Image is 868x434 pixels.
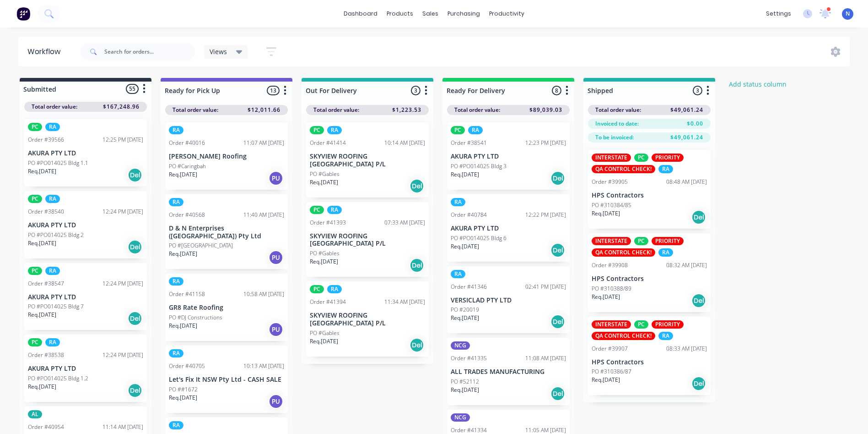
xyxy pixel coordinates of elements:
p: PO #PO014025 Bldg 6 [451,234,507,242]
span: Total order value: [595,106,641,114]
div: Del [550,171,565,186]
div: PCRAOrder #4139307:33 AM [DATE]SKYVIEW ROOFING [GEOGRAPHIC_DATA] P/LPO #GablesReq.[DATE]Del [306,202,429,277]
div: PC [310,206,324,214]
p: PO #Gables [310,170,340,178]
p: SKYVIEW ROOFING [GEOGRAPHIC_DATA] P/L [310,312,425,327]
div: 11:14 AM [DATE] [102,423,143,431]
div: PU [269,250,283,265]
div: 12:22 PM [DATE] [525,211,566,219]
div: 12:25 PM [DATE] [102,136,143,144]
div: RA [658,332,673,340]
div: Order #40954 [28,423,64,431]
div: 12:24 PM [DATE] [102,208,143,216]
div: Del [691,293,706,308]
div: RA [658,165,673,173]
span: $12,011.66 [248,106,280,114]
p: AKURA PTY LTD [451,153,566,160]
div: RAOrder #4115810:58 AM [DATE]GR8 Rate RoofingPO #DJ ConstructionsReq.[DATE]PU [165,274,288,341]
p: PO #52112 [451,378,479,386]
div: Order #40568 [169,211,205,219]
p: Req. [DATE] [28,311,56,319]
div: INTERSTATE [592,237,631,245]
p: Req. [DATE] [28,167,56,176]
div: PCRAOrder #3853812:24 PM [DATE]AKURA PTY LTDPO #PO014025 Bldg 1.2Req.[DATE]Del [24,335,147,402]
p: PO #310388/89 [592,285,631,293]
div: PU [269,171,283,186]
a: dashboard [339,7,382,21]
span: Invoiced to date: [595,120,639,128]
div: RA [45,123,60,131]
div: RAOrder #4078412:22 PM [DATE]AKURA PTY LTDPO #PO014025 Bldg 6Req.[DATE]Del [447,194,570,262]
div: RAOrder #4070510:13 AM [DATE]Let's Fix It NSW Pty Ltd - CASH SALEPO ##1672Req.[DATE]PU [165,346,288,413]
p: AKURA PTY LTD [28,221,143,229]
div: Del [550,314,565,329]
p: SKYVIEW ROOFING [GEOGRAPHIC_DATA] P/L [310,153,425,168]
span: N [846,10,850,18]
div: productivity [485,7,529,21]
p: PO #Gables [310,249,340,258]
p: Let's Fix It NSW Pty Ltd - CASH SALE [169,376,284,384]
div: Del [128,240,142,254]
p: PO #20019 [451,306,479,314]
span: $167,248.96 [103,103,140,111]
p: PO #310386/87 [592,368,631,376]
div: PC [28,267,42,275]
div: PRIORITY [652,237,684,245]
p: Req. [DATE] [451,170,479,179]
div: PCRAOrder #3956612:25 PM [DATE]AKURA PTY LTDPO #PO014025 Bldg 1.1Req.[DATE]Del [24,119,147,187]
div: 10:14 AM [DATE] [384,139,425,147]
div: Order #38547 [28,280,64,288]
div: PRIORITY [652,320,684,329]
p: AKURA PTY LTD [28,149,143,157]
div: 11:08 AM [DATE] [525,354,566,363]
div: PCRAOrder #4141410:14 AM [DATE]SKYVIEW ROOFING [GEOGRAPHIC_DATA] P/LPO #GablesReq.[DATE]Del [306,122,429,198]
div: RA [327,126,342,134]
p: Req. [DATE] [310,178,338,187]
div: Order #39566 [28,136,64,144]
div: INTERSTATEPCPRIORITYQA CONTROL CHECK!RAOrder #3990708:33 AM [DATE]HPS ContractorsPO #310386/87Req... [588,317,711,396]
div: RA [658,248,673,257]
p: HPS Contractors [592,358,707,366]
div: INTERSTATEPCPRIORITYQA CONTROL CHECK!RAOrder #3990808:32 AM [DATE]HPS ContractorsPO #310388/89Req... [588,233,711,312]
p: PO #PO014025 Bldg 3 [451,162,507,170]
p: Req. [DATE] [451,314,479,322]
div: NCG [451,341,470,350]
div: purchasing [443,7,485,21]
div: QA CONTROL CHECK! [592,165,655,173]
span: Total order value: [173,106,218,114]
div: 11:40 AM [DATE] [243,211,284,219]
div: INTERSTATE [592,320,631,329]
div: Order #40016 [169,139,205,147]
span: $49,061.24 [670,106,703,114]
p: Req. [DATE] [592,209,620,218]
div: QA CONTROL CHECK! [592,332,655,340]
div: RA [169,277,183,286]
div: Order #41394 [310,298,346,306]
div: RA [451,270,465,278]
div: settings [761,7,796,21]
div: 11:07 AM [DATE] [243,139,284,147]
div: Order #39908 [592,261,628,269]
div: 08:48 AM [DATE] [666,178,707,186]
div: RA [45,338,60,346]
div: 07:33 AM [DATE] [384,219,425,227]
div: 11:34 AM [DATE] [384,298,425,306]
p: D & N Enterprises ([GEOGRAPHIC_DATA]) Pty Ltd [169,225,284,240]
div: PC [310,285,324,293]
p: HPS Contractors [592,275,707,283]
p: Req. [DATE] [451,242,479,251]
div: 08:32 AM [DATE] [666,261,707,269]
div: Workflow [27,46,65,57]
p: Req. [DATE] [169,394,197,402]
p: AKURA PTY LTD [451,225,566,232]
p: PO ##1672 [169,385,198,394]
div: PCRAOrder #3854112:23 PM [DATE]AKURA PTY LTDPO #PO014025 Bldg 3Req.[DATE]Del [447,122,570,190]
p: GR8 Rate Roofing [169,304,284,312]
span: $1,223.53 [392,106,421,114]
img: Factory [16,7,30,21]
button: Add status column [724,78,792,90]
div: Order #39907 [592,345,628,353]
div: RA [451,198,465,206]
div: Order #40705 [169,362,205,370]
span: $89,039.03 [529,106,562,114]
